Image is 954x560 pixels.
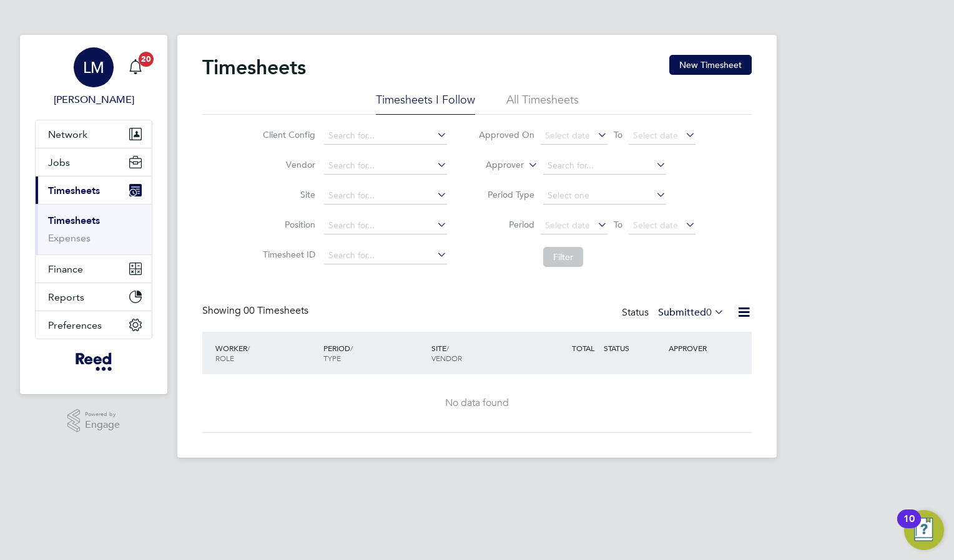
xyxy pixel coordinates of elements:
label: Approved On [478,129,534,140]
span: / [247,343,250,353]
div: SITE [428,337,536,369]
span: Select date [545,130,590,141]
span: ROLE [215,353,234,363]
span: Select date [633,220,678,231]
a: Powered byEngage [67,409,120,433]
span: Preferences [48,319,102,331]
span: 00 Timesheets [243,304,308,317]
span: Reports [48,291,84,303]
label: Period [478,219,534,230]
a: Expenses [48,232,91,244]
li: Timesheets I Follow [376,92,475,115]
a: 20 [123,47,148,87]
img: freesy-logo-retina.png [76,352,111,372]
div: Timesheets [36,204,152,254]
span: To [610,216,626,233]
button: Network [36,120,152,148]
span: Network [48,128,87,140]
div: No data found [215,397,739,410]
a: LM[PERSON_NAME] [35,47,152,107]
span: Finance [48,263,83,275]
span: 20 [139,52,154,67]
button: Timesheets [36,176,152,204]
span: Select date [545,220,590,231]
nav: Main navigation [20,35,167,394]
span: To [610,127,626,143]
label: Site [259,189,315,200]
a: Timesheets [48,215,100,226]
button: Filter [543,247,583,267]
button: New Timesheet [669,55,752,75]
button: Finance [36,255,152,282]
span: TOTAL [572,343,594,353]
input: Search for... [324,157,447,175]
span: 0 [706,306,712,319]
label: Vendor [259,159,315,170]
input: Search for... [324,187,447,205]
div: Status [622,304,727,322]
label: Submitted [658,306,724,319]
li: All Timesheets [506,92,579,115]
span: TYPE [323,353,341,363]
label: Approver [468,159,524,171]
span: Jobs [48,157,70,168]
input: Search for... [543,157,666,175]
div: PERIOD [320,337,428,369]
h2: Timesheets [202,55,306,80]
div: 10 [903,519,915,535]
span: Powered by [85,409,120,420]
input: Search for... [324,247,447,264]
button: Reports [36,283,152,311]
a: Go to home page [35,352,152,372]
label: Timesheet ID [259,249,315,260]
span: LM [83,59,104,75]
label: Position [259,219,315,230]
label: Client Config [259,129,315,140]
span: Engage [85,420,120,430]
span: / [350,343,353,353]
span: Timesheets [48,185,100,196]
input: Search for... [324,217,447,234]
span: Laura Millward [35,92,152,107]
input: Select one [543,187,666,205]
span: Select date [633,130,678,141]
div: APPROVER [666,337,730,359]
button: Preferences [36,311,152,339]
div: STATUS [601,337,666,359]
div: WORKER [212,337,320,369]
label: Period Type [478,189,534,200]
span: / [446,343,449,353]
input: Search for... [324,127,447,145]
button: Open Resource Center, 10 new notifications [904,510,944,550]
div: Showing [202,304,311,317]
span: VENDOR [431,353,462,363]
button: Jobs [36,148,152,176]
